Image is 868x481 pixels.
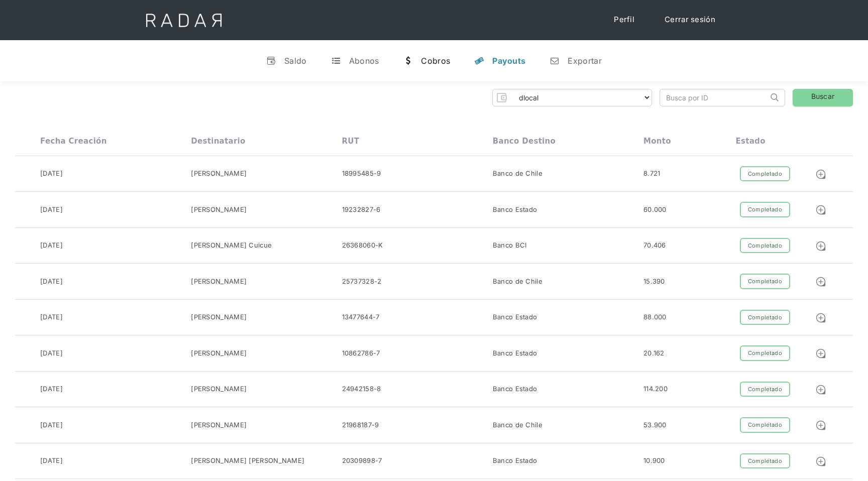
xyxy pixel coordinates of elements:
div: [PERSON_NAME] [191,420,247,430]
div: 15.390 [643,277,665,287]
div: 70.406 [643,240,666,251]
div: Cobros [421,56,450,66]
div: Saldo [284,56,307,66]
div: [DATE] [40,384,63,394]
div: Monto [643,137,671,146]
form: Form [492,89,652,106]
div: 8.721 [643,169,661,179]
div: [DATE] [40,420,63,430]
div: [DATE] [40,348,63,358]
div: [DATE] [40,277,63,287]
div: Completado [740,202,790,217]
div: t [331,56,341,66]
div: RUT [342,137,360,146]
div: Completado [740,310,790,325]
div: 18995485-9 [342,169,381,179]
img: Detalle [815,240,826,252]
div: [DATE] [40,205,63,215]
div: v [266,56,276,66]
div: [DATE] [40,312,63,322]
img: Detalle [815,276,826,287]
div: 53.900 [643,420,667,430]
div: 10.900 [643,456,665,466]
div: Completado [740,345,790,361]
div: Fecha creación [40,137,107,146]
div: Banco destino [493,137,556,146]
a: Perfil [604,10,644,30]
div: Completado [740,238,790,254]
img: Detalle [815,456,826,467]
div: [PERSON_NAME] Cuicue [191,240,272,251]
div: [PERSON_NAME] [191,348,247,358]
div: 25737328-2 [342,277,382,287]
div: Completado [740,382,790,397]
img: Detalle [815,169,826,180]
div: [PERSON_NAME] [PERSON_NAME] [191,456,304,466]
div: Banco de Chile [493,420,542,430]
div: 10862786-7 [342,348,380,358]
div: [PERSON_NAME] [191,277,247,287]
div: [PERSON_NAME] [191,169,247,179]
div: 21968187-9 [342,420,379,430]
input: Busca por ID [660,89,768,106]
div: Banco Estado [493,456,537,466]
img: Detalle [815,204,826,215]
img: Detalle [815,420,826,431]
div: Banco Estado [493,312,537,322]
div: 24942158-8 [342,384,381,394]
div: Completado [740,417,790,433]
div: 20309898-7 [342,456,382,466]
div: Estado [735,137,765,146]
div: [DATE] [40,169,63,179]
div: Banco de Chile [493,277,542,287]
div: n [550,56,560,66]
div: Payouts [492,56,525,66]
div: Completado [740,166,790,182]
div: Banco Estado [493,384,537,394]
a: Cerrar sesión [655,10,725,30]
div: 13477644-7 [342,312,380,322]
div: [DATE] [40,456,63,466]
div: Abonos [349,56,379,66]
div: 19232827-6 [342,205,381,215]
div: [PERSON_NAME] [191,312,247,322]
div: Banco BCI [493,240,527,251]
img: Detalle [815,384,826,395]
div: 114.200 [643,384,668,394]
div: [DATE] [40,240,63,251]
div: y [474,56,484,66]
div: Banco Estado [493,348,537,358]
div: Banco de Chile [493,169,542,179]
div: Completado [740,453,790,469]
div: w [403,56,413,66]
div: 88.000 [643,312,667,322]
div: [PERSON_NAME] [191,205,247,215]
div: [PERSON_NAME] [191,384,247,394]
div: Completado [740,274,790,289]
div: Exportar [568,56,601,66]
div: 26368060-K [342,240,383,251]
div: 60.000 [643,205,667,215]
div: Banco Estado [493,205,537,215]
div: 20.162 [643,348,665,358]
a: Buscar [793,89,853,106]
img: Detalle [815,348,826,359]
div: Destinatario [191,137,245,146]
img: Detalle [815,312,826,323]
